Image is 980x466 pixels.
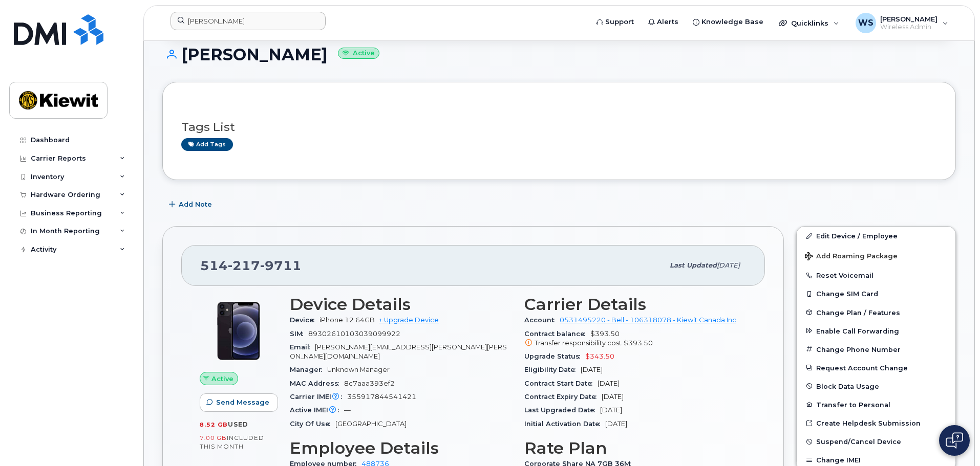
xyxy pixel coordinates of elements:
span: Wireless Admin [880,23,938,31]
span: Add Note [179,199,212,209]
h3: Rate Plan [524,439,747,457]
span: Suspend/Cancel Device [816,438,901,446]
button: Change SIM Card [797,284,955,303]
span: Carrier IMEI [290,393,347,401]
span: Contract balance [524,330,590,338]
span: used [228,420,248,428]
span: [DATE] [717,261,740,269]
span: Manager [290,366,327,373]
span: Contract Expiry Date [524,393,602,401]
a: Knowledge Base [686,12,771,32]
button: Change Plan / Features [797,303,955,322]
span: 217 [228,258,260,273]
a: Support [589,12,641,32]
span: Contract Start Date [524,380,598,387]
span: Quicklinks [791,19,828,27]
span: Initial Activation Date [524,420,605,428]
span: Transfer responsibility cost [535,339,622,347]
span: 355917844541421 [347,393,416,401]
span: 9711 [260,258,302,273]
a: + Upgrade Device [379,316,439,324]
img: iPhone_12.jpg [208,300,269,362]
span: Active [211,374,233,384]
span: included this month [200,434,264,451]
div: Quicklinks [772,13,846,33]
span: Last Upgraded Date [524,406,600,414]
button: Add Note [162,195,221,214]
button: Enable Call Forwarding [797,322,955,340]
button: Change Phone Number [797,340,955,359]
button: Block Data Usage [797,377,955,395]
h3: Device Details [290,295,512,314]
span: Knowledge Base [701,17,763,27]
span: [DATE] [598,380,620,387]
span: Device [290,316,319,324]
span: [GEOGRAPHIC_DATA] [335,420,407,428]
span: Active IMEI [290,406,344,414]
small: Active [338,48,379,59]
span: Unknown Manager [327,366,390,373]
button: Reset Voicemail [797,266,955,284]
span: [DATE] [581,366,603,373]
span: 89302610103039099922 [308,330,400,338]
span: 8.52 GB [200,421,228,428]
span: City Of Use [290,420,335,428]
button: Transfer to Personal [797,395,955,414]
span: Change Plan / Features [816,308,900,316]
span: [DATE] [600,406,622,414]
span: [PERSON_NAME] [880,15,938,23]
button: Request Account Change [797,359,955,377]
span: $393.50 [624,339,653,347]
h3: Tags List [181,121,937,134]
div: William Sansom [848,13,955,33]
span: iPhone 12 64GB [319,316,375,324]
input: Find something... [171,12,326,30]
h3: Employee Details [290,439,512,457]
span: SIM [290,330,308,338]
a: Alerts [641,12,686,32]
span: $393.50 [524,330,747,348]
span: [DATE] [602,393,624,401]
span: — [344,406,351,414]
span: Alerts [657,17,678,27]
span: Send Message [216,397,269,407]
span: Upgrade Status [524,352,585,360]
button: Suspend/Cancel Device [797,432,955,451]
span: [PERSON_NAME][EMAIL_ADDRESS][PERSON_NAME][PERSON_NAME][DOMAIN_NAME] [290,343,507,360]
span: Support [605,17,634,27]
a: Edit Device / Employee [797,227,955,245]
span: 8c7aaa393ef2 [344,380,395,387]
img: Open chat [946,432,963,449]
a: 0531495220 - Bell - 106318078 - Kiewit Canada Inc [560,316,736,324]
span: Add Roaming Package [805,252,898,262]
span: Email [290,343,315,351]
span: Last updated [670,261,717,269]
button: Add Roaming Package [797,245,955,266]
a: Add tags [181,138,233,151]
h1: [PERSON_NAME] [162,46,956,63]
span: WS [858,17,874,29]
span: 7.00 GB [200,434,227,441]
span: [DATE] [605,420,627,428]
span: 514 [200,258,302,273]
h3: Carrier Details [524,295,747,314]
a: Create Helpdesk Submission [797,414,955,432]
span: MAC Address [290,380,344,387]
span: Eligibility Date [524,366,581,373]
span: Account [524,316,560,324]
span: Enable Call Forwarding [816,327,899,335]
span: $343.50 [585,352,614,360]
button: Send Message [200,393,278,412]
